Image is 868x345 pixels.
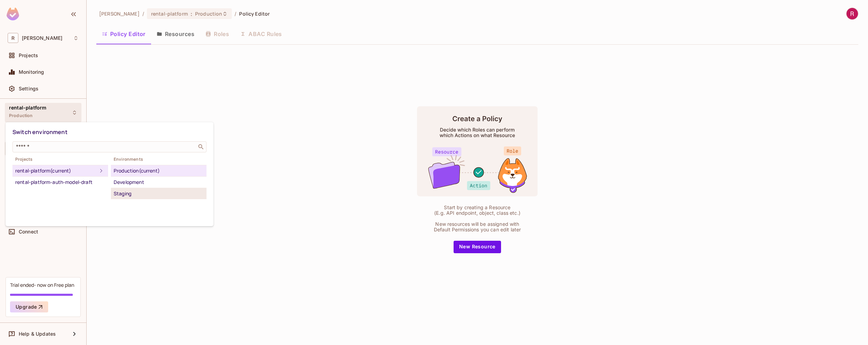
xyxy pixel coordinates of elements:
div: Staging [114,189,204,198]
div: Development [114,178,204,186]
div: rental-platform-auth-model-draft [15,178,105,186]
span: Switch environment [12,128,68,136]
div: rental-platform (current) [15,167,97,175]
span: Projects [12,157,108,162]
span: Environments [111,157,207,162]
div: Production (current) [114,167,204,175]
